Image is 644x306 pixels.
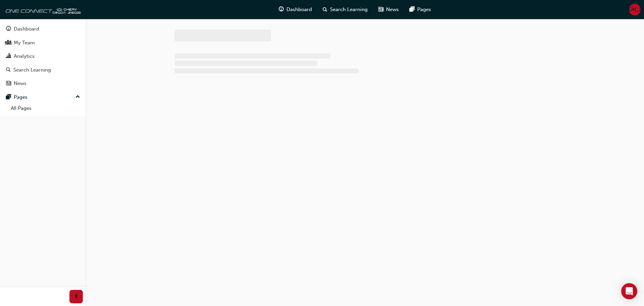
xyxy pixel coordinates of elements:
a: Dashboard [3,23,83,35]
div: News [14,80,26,87]
span: guage-icon [6,26,11,32]
span: pages-icon [410,5,415,14]
span: people-icon [6,40,11,46]
a: News [3,77,83,90]
a: My Team [3,37,83,49]
span: pages-icon [6,94,11,100]
div: Analytics [14,52,35,60]
span: Search Learning [330,6,368,13]
div: Open Intercom Messenger [621,283,637,299]
span: prev-icon [74,293,79,301]
a: search-iconSearch Learning [317,3,373,16]
span: Dashboard [286,6,312,13]
span: chart-icon [6,53,11,59]
a: Search Learning [3,64,83,76]
a: Analytics [3,50,83,62]
span: search-icon [323,5,327,14]
a: news-iconNews [373,3,404,16]
div: Dashboard [14,25,39,33]
span: News [386,6,399,13]
img: oneconnect [3,3,80,16]
div: My Team [14,39,35,47]
a: pages-iconPages [404,3,436,16]
div: Search Learning [13,66,51,74]
span: up-icon [75,93,80,101]
span: Pages [417,6,431,13]
button: DashboardMy TeamAnalyticsSearch LearningNews [3,21,83,91]
button: [PERSON_NAME] [629,4,641,15]
span: news-icon [378,5,383,14]
button: Pages [3,91,83,103]
span: news-icon [6,81,11,87]
span: guage-icon [279,5,284,14]
span: search-icon [6,67,11,73]
a: guage-iconDashboard [273,3,317,16]
div: Pages [14,93,28,101]
a: All Pages [8,103,83,114]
